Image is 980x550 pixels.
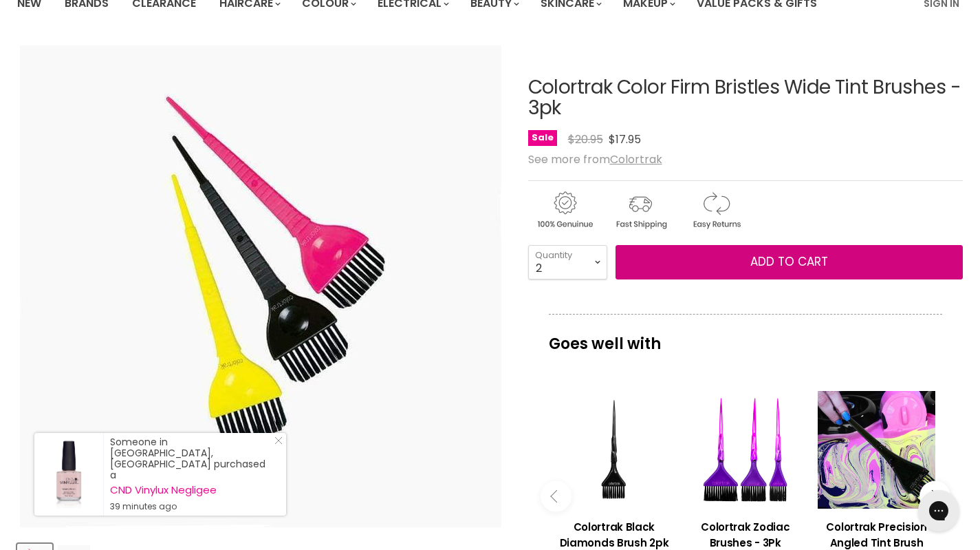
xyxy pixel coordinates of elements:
svg: Close Icon [274,436,283,445]
span: Sale [528,130,557,146]
div: Someone in [GEOGRAPHIC_DATA], [GEOGRAPHIC_DATA] purchased a [110,436,272,512]
a: Colortrak [610,151,662,167]
iframe: Gorgias live chat messenger [911,485,966,536]
small: 39 minutes ago [110,501,272,512]
a: Close Notification [269,436,283,450]
img: returns.gif [679,189,752,231]
h1: Colortrak Color Firm Bristles Wide Tint Brushes - 3pk [528,77,963,120]
div: Colortrak Color Firm Bristles Wide Tint Brushes - 3pk image. Click or Scroll to Zoom. [17,43,504,530]
span: See more from [528,151,662,167]
p: Goes well with [549,314,943,359]
a: Visit product page [34,433,103,516]
select: Quantity [528,245,607,279]
img: genuine.gif [528,189,601,231]
span: Add to cart [750,253,828,270]
span: $20.95 [568,131,603,147]
button: Add to cart [616,245,963,279]
span: $17.95 [609,131,641,147]
img: shipping.gif [604,189,677,231]
a: CND Vinylux Negligee [110,485,272,496]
